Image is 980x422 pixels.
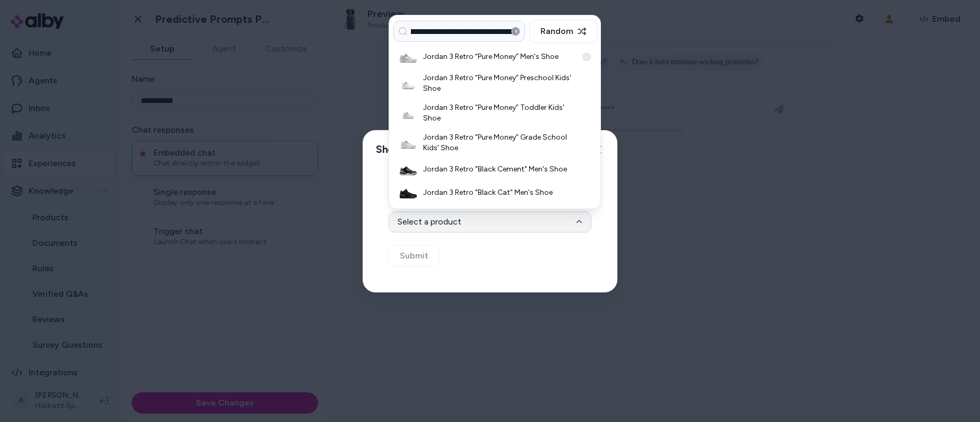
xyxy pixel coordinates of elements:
[398,106,419,120] img: Jordan 3 Retro “Pure Money” Toddler Kids' Shoe
[398,76,419,91] img: Jordan 3 Retro “Pure Money” Preschool Kids' Shoe
[423,164,577,175] h3: Jordan 3 Retro "Black Cement" Men's Shoe
[423,187,577,198] h3: Jordan 3 Retro "Black Cat" Men's Shoe
[423,51,577,62] h3: Jordan 3 Retro “Pure Money” Men's Shoe
[423,132,577,153] h3: Jordan 3 Retro “Pure Money” Grade School Kids' Shoe
[398,49,419,64] img: Jordan 3 Retro “Pure Money” Men's Shoe
[529,20,597,43] button: Random
[372,139,459,160] h2: Shopper Context
[398,135,419,150] img: Jordan 3 Retro “Pure Money” Grade School Kids' Shoe
[423,102,577,124] h3: Jordan 3 Retro “Pure Money” Toddler Kids' Shoe
[398,185,419,200] img: Jordan 3 Retro "Black Cat" Men's Shoe
[389,211,591,232] button: Select a product
[423,73,577,94] h3: Jordan 3 Retro “Pure Money” Preschool Kids' Shoe
[398,162,419,177] img: Jordan 3 Retro "Black Cement" Men's Shoe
